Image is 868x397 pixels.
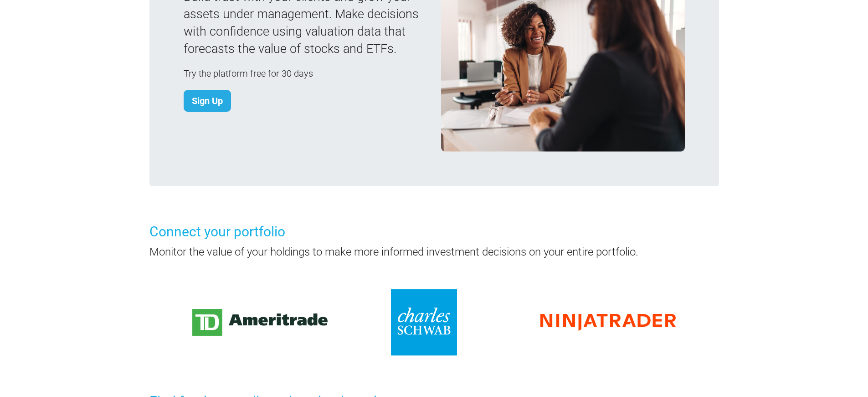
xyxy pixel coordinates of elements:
[149,222,719,241] h3: Connect your portfolio
[391,289,457,355] img: Charles Schwab
[540,314,676,331] img: NinjaTrader_Logo.png
[184,68,427,79] h4: Try the platform free for 30 days
[184,90,231,112] a: Sign Up
[149,246,719,259] h4: Monitor the value of your holdings to make more informed investment decisions on your entire port...
[192,309,328,336] img: Learn more about stockcalc's integration with TD VEO Open Access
